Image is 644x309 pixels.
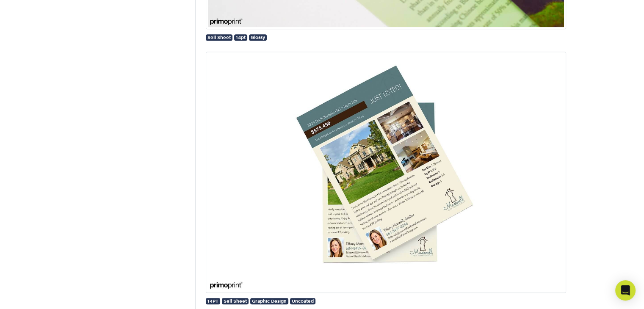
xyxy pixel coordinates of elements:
[224,298,247,303] span: Sell Sheet
[251,35,265,40] span: Glossy
[252,298,287,303] span: Graphic Design
[206,298,220,304] a: 14PT
[250,298,288,304] a: Graphic Design
[234,34,247,41] a: 14pt
[206,52,566,293] img: 14PT Uncoated sell sheet designed by Primoprint.
[615,280,636,301] div: Open Intercom Messenger
[2,283,72,306] iframe: Google Customer Reviews
[236,35,246,40] span: 14pt
[206,34,232,41] a: Sell Sheet
[207,35,231,40] span: Sell Sheet
[292,298,314,303] span: Uncoated
[290,298,315,304] a: Uncoated
[249,34,267,41] a: Glossy
[207,298,218,303] span: 14PT
[222,298,249,304] a: Sell Sheet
